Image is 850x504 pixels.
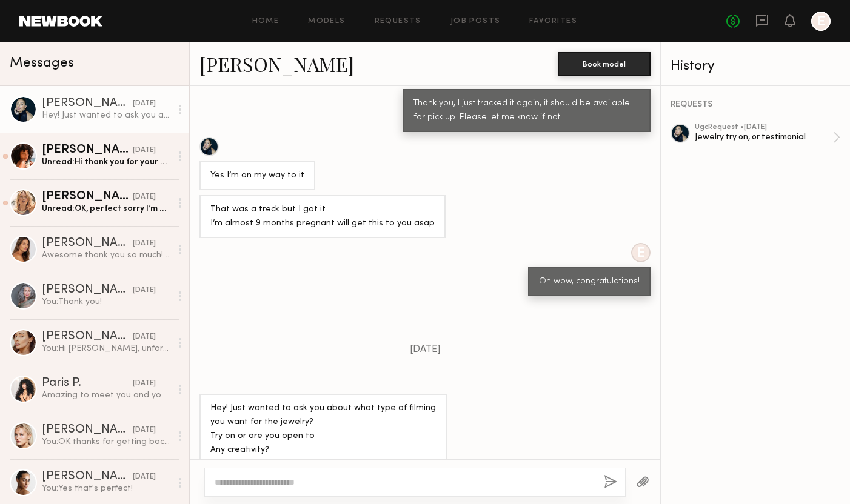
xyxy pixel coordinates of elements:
[558,52,651,76] button: Book model
[210,203,435,231] div: That was a treck but I got it I’m almost 9 months pregnant will get this to you asap
[42,144,133,156] div: [PERSON_NAME]
[695,124,833,131] div: ugc Request • [DATE]
[695,124,840,151] a: ugcRequest •[DATE]Jewelry try on, or testimonial
[133,471,156,483] div: [DATE]
[42,436,171,448] div: You: OK thanks for getting back to me! I'm trying to coordinate a small shoot in the next 2 weeks...
[671,101,840,109] div: REQUESTS
[133,285,156,296] div: [DATE]
[42,377,133,390] div: Paris P.
[133,378,156,390] div: [DATE]
[42,296,171,308] div: You: Thank you!
[410,345,441,355] span: [DATE]
[42,424,133,436] div: [PERSON_NAME]
[529,18,577,25] a: Favorites
[375,18,421,25] a: Requests
[42,471,133,483] div: [PERSON_NAME]
[133,331,156,343] div: [DATE]
[42,110,171,121] div: Hey! Just wanted to ask you about what type of filming you want for the jewelry? Try on or are yo...
[210,169,304,183] div: Yes I’m on my way to it
[671,59,840,73] div: History
[42,191,133,203] div: [PERSON_NAME]
[252,18,279,25] a: Home
[450,18,501,25] a: Job Posts
[133,238,156,250] div: [DATE]
[133,191,156,203] div: [DATE]
[811,12,831,31] a: E
[695,131,833,143] div: Jewelry try on, or testimonial
[42,98,133,110] div: [PERSON_NAME]
[42,483,171,494] div: You: Yes that's perfect!
[42,156,171,168] div: Unread: Hi thank you for your patience with this. Sorry I haven’t kept you updated but [DATE] I t...
[133,145,156,156] div: [DATE]
[42,331,133,343] div: [PERSON_NAME]
[199,51,354,77] a: [PERSON_NAME]
[133,425,156,436] div: [DATE]
[42,237,133,250] div: [PERSON_NAME]
[10,56,74,70] span: Messages
[133,98,156,110] div: [DATE]
[42,284,133,296] div: [PERSON_NAME]
[413,97,640,125] div: Thank you, I just tracked it again, it should be available for pick up. Please let me know if not.
[42,343,171,354] div: You: Hi [PERSON_NAME], unfortunately I am a one woman business and I have to stick to a budget fo...
[558,58,651,68] a: Book model
[42,203,171,214] div: Unread: OK, perfect sorry I’m a little bit behind, will send it to you [DATE]. I hope that’s OK. ...
[539,275,640,289] div: Oh wow, congratulations!
[308,18,345,25] a: Models
[210,402,437,457] div: Hey! Just wanted to ask you about what type of filming you want for the jewelry? Try on or are yo...
[42,250,171,261] div: Awesome thank you so much! And yes, it’s so hard to come home. September in [GEOGRAPHIC_DATA] wil...
[42,390,171,401] div: Amazing to meet you and your team! Had such a fun shoot! Can’t wait to see the final images!!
